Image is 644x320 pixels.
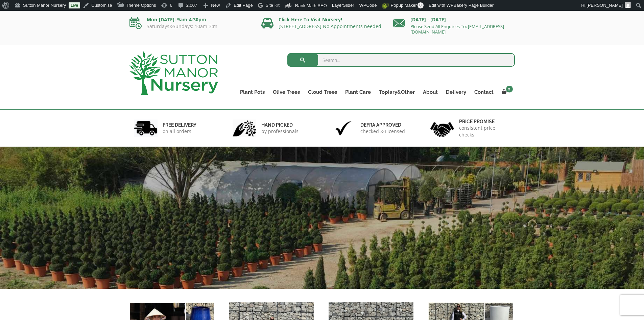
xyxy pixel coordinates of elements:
[261,122,299,128] h6: hand picked
[430,118,454,138] img: 4.jpg
[70,251,559,293] h1: FREE UK DELIVERY UK’S LEADING SUPPLIERS OF TREES & POTS
[442,87,470,97] a: Delivery
[459,125,510,138] p: consistent price checks
[360,128,405,135] p: checked & Licensed
[459,119,510,125] h6: Price promise
[269,87,304,97] a: Olive Trees
[163,128,196,135] p: on all orders
[295,3,327,8] span: Rank Math SEO
[419,87,442,97] a: About
[287,53,515,67] input: Search...
[279,16,342,23] a: Click Here To Visit Nursery!
[506,86,513,92] span: 2
[587,3,623,8] span: [PERSON_NAME]
[129,24,251,29] p: Saturdays&Sundays: 10am-3:m
[470,87,498,97] a: Contact
[69,2,80,8] a: Live
[163,122,196,128] h6: FREE DELIVERY
[134,120,158,137] img: 1.jpg
[129,16,251,24] p: Mon-[DATE]: 9am-4:30pm
[498,87,515,97] a: 2
[279,23,381,29] a: [STREET_ADDRESS] No Appointments needed
[236,87,269,97] a: Plant Pots
[261,128,299,135] p: by professionals
[410,23,504,35] a: Please Send All Enquiries To: [EMAIL_ADDRESS][DOMAIN_NAME]
[304,87,341,97] a: Cloud Trees
[341,87,375,97] a: Plant Care
[266,3,280,8] span: Site Kit
[233,120,256,137] img: 2.jpg
[129,51,218,95] img: logo
[375,87,419,97] a: Topiary&Other
[418,2,424,8] span: 0
[332,120,355,137] img: 3.jpg
[360,122,405,128] h6: Defra approved
[393,16,515,24] p: [DATE] - [DATE]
